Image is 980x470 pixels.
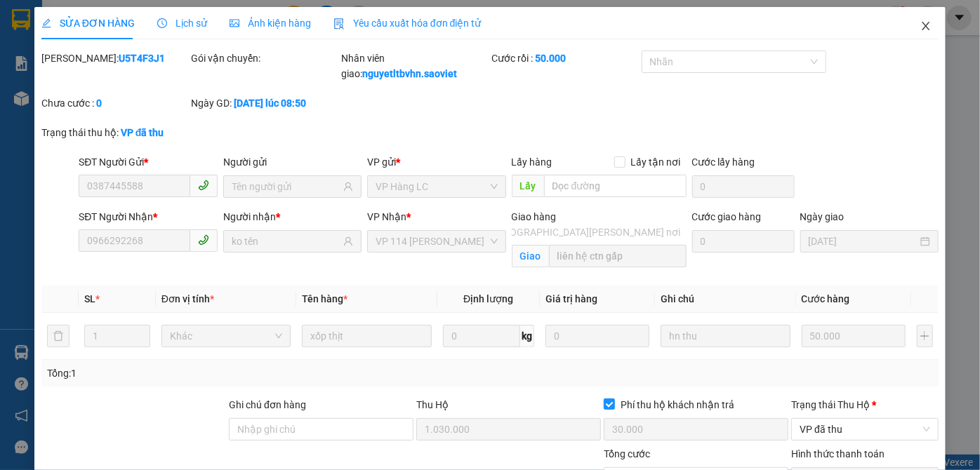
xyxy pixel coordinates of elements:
[343,182,353,192] span: user
[47,365,379,381] div: Tổng: 1
[198,234,209,246] span: phone
[343,236,353,246] span: user
[223,154,362,170] div: Người gửi
[416,399,449,410] span: Thu Hộ
[512,156,552,168] span: Lấy hàng
[230,18,311,29] span: Ảnh kiện hàng
[661,325,790,347] input: Ghi Chú
[549,245,687,267] input: Giao tận nơi
[545,325,649,347] input: 0
[121,127,164,138] b: VP đã thu
[96,98,102,109] b: 0
[692,156,755,168] label: Cước lấy hàng
[367,211,406,222] span: VP Nhận
[791,397,939,412] div: Trạng thái Thu Hộ
[229,399,306,410] label: Ghi chú đơn hàng
[192,95,339,111] div: Ngày GD:
[333,18,345,29] img: icon
[119,53,165,64] b: U5T4F3J1
[41,51,189,66] div: [PERSON_NAME]:
[341,51,489,81] div: Nhân viên giao:
[692,211,762,222] label: Cước giao hàng
[157,18,167,28] span: clock-circle
[161,293,214,304] span: Đơn vị tính
[906,7,946,46] button: Close
[809,234,918,249] input: Ngày giao
[79,209,217,224] div: SĐT Người Nhận
[920,20,932,32] span: close
[692,175,795,198] input: Cước lấy hàng
[79,154,217,170] div: SĐT Người Gửi
[333,18,482,29] span: Yêu cầu xuất hóa đơn điện tử
[41,18,51,28] span: edit
[170,325,283,347] span: Khác
[376,176,497,197] span: VP Hàng LC
[512,245,549,267] span: Giao
[376,231,497,252] span: VP 114 Trần Nhật Duật
[84,293,95,304] span: SL
[229,418,413,441] input: Ghi chú đơn hàng
[512,211,557,222] span: Giao hàng
[802,293,850,304] span: Cước hàng
[802,325,906,347] input: 0
[625,154,687,170] span: Lấy tận nơi
[544,175,687,197] input: Dọc đường
[512,175,544,197] span: Lấy
[198,180,209,191] span: phone
[230,18,239,28] span: picture
[692,230,795,253] input: Cước giao hàng
[491,51,639,66] div: Cước rồi :
[47,325,69,347] button: delete
[800,419,930,440] span: VP đã thu
[520,325,534,347] span: kg
[545,293,597,304] span: Giá trị hàng
[655,286,796,313] th: Ghi chú
[917,325,934,347] button: plus
[192,51,339,66] div: Gói vận chuyển:
[615,397,740,412] span: Phí thu hộ khách nhận trả
[41,18,135,29] span: SỬA ĐƠN HÀNG
[791,448,885,459] label: Hình thức thanh toán
[367,154,505,170] div: VP gửi
[604,448,650,459] span: Tổng cước
[463,293,513,304] span: Định lượng
[157,18,207,29] span: Lịch sử
[362,68,457,79] b: nguyetltbvhn.saoviet
[223,209,362,224] div: Người nhận
[232,179,340,194] input: Tên người gửi
[41,125,226,140] div: Trạng thái thu hộ:
[41,95,189,111] div: Chưa cước :
[535,53,566,64] b: 50.000
[489,224,687,240] span: [GEOGRAPHIC_DATA][PERSON_NAME] nơi
[800,211,845,222] label: Ngày giao
[234,98,307,109] b: [DATE] lúc 08:50
[302,293,347,304] span: Tên hàng
[302,325,432,347] input: VD: Bàn, Ghế
[232,234,340,249] input: Tên người nhận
